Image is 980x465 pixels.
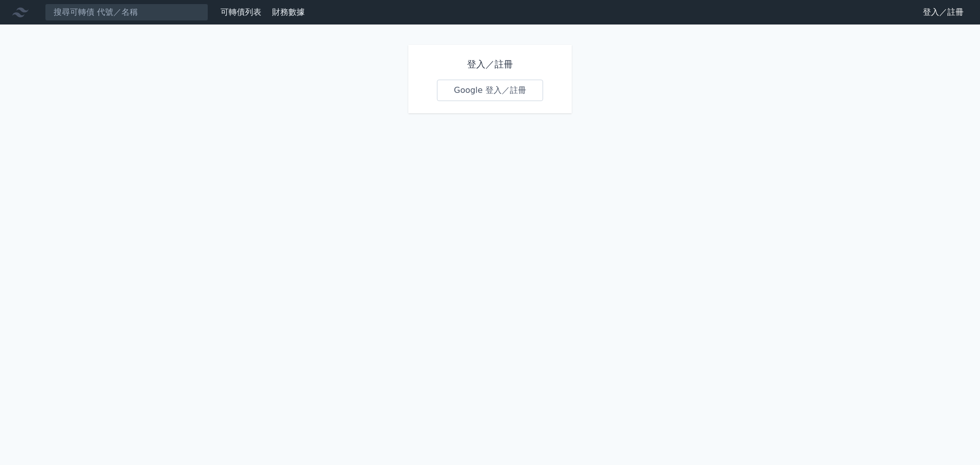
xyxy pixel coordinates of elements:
a: 登入／註冊 [915,4,972,20]
a: 可轉債列表 [220,7,261,17]
h1: 登入／註冊 [437,57,543,71]
input: 搜尋可轉債 代號／名稱 [45,4,208,21]
a: Google 登入／註冊 [437,80,543,101]
a: 財務數據 [272,7,305,17]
